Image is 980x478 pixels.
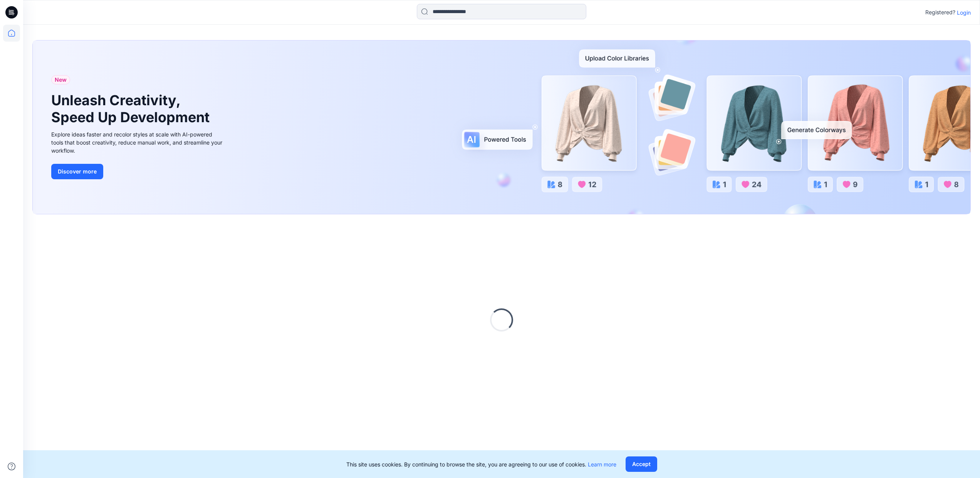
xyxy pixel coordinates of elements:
[626,456,657,472] button: Accept
[51,92,213,125] h1: Unleash Creativity, Speed Up Development
[51,130,225,155] div: Explore ideas faster and recolor styles at scale with AI-powered tools that boost creativity, red...
[925,8,955,17] p: Registered?
[346,460,616,468] p: This site uses cookies. By continuing to browse the site, you are agreeing to our use of cookies.
[51,164,103,179] button: Discover more
[957,8,971,17] p: Login
[588,461,616,468] a: Learn more
[51,164,225,179] a: Discover more
[55,75,67,84] span: New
